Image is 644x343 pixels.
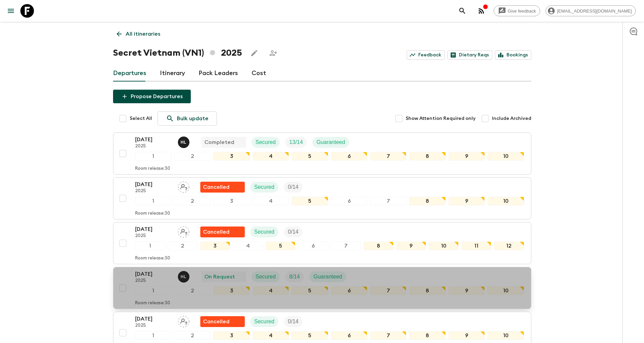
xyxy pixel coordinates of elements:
p: 2025 [135,323,172,328]
p: Guaranteed [313,273,342,281]
div: 6 [331,152,367,161]
div: Trip Fill [285,271,304,282]
span: Hoang Le Ngoc [178,139,191,144]
p: 0 / 14 [288,318,298,326]
span: Share this itinerary [266,46,280,60]
p: 2025 [135,188,172,194]
p: Room release: 30 [135,301,170,306]
p: 2025 [135,144,172,149]
div: 10 [429,241,459,250]
span: Assign pack leader [178,183,189,189]
div: 4 [253,331,289,340]
a: Give feedback [494,5,540,16]
div: 9 [448,152,485,161]
p: H L [181,274,186,279]
div: 5 [292,331,328,340]
div: Secured [252,271,280,282]
span: Include Archived [492,115,531,122]
h1: Secret Vietnam (VN1) 2025 [113,46,242,60]
div: 6 [331,286,367,295]
div: 3 [213,152,250,161]
span: [EMAIL_ADDRESS][DOMAIN_NAME] [553,8,636,14]
div: Trip Fill [284,182,302,193]
p: Secured [254,318,275,326]
p: 0 / 14 [288,183,298,191]
span: Assign pack leader [178,318,189,323]
div: 8 [409,331,445,340]
div: Flash Pack cancellation [200,182,245,193]
p: Cancelled [203,228,229,236]
span: Assign pack leader [178,228,189,234]
div: 5 [265,241,295,250]
p: Completed [204,138,234,146]
div: 1 [135,241,165,250]
div: 8 [409,286,445,295]
div: Trip Fill [284,227,302,237]
button: Propose Departures [113,90,191,103]
button: [DATE]2025Hoang Le NgocCompletedSecuredTrip FillGuaranteed12345678910Room release:30 [113,132,531,175]
p: [DATE] [135,225,172,233]
p: Cancelled [203,183,229,191]
div: 3 [213,286,250,295]
div: 1 [135,197,171,205]
p: On Request [204,273,235,281]
div: 9 [448,331,485,340]
p: 8 / 14 [289,273,300,281]
div: 7 [370,331,406,340]
button: [DATE]2025Assign pack leaderFlash Pack cancellationSecuredTrip Fill123456789101112Room release:30 [113,222,531,264]
span: Hoang Le Ngoc [178,273,191,278]
div: Secured [252,137,280,148]
div: 9 [448,286,485,295]
div: 2 [174,286,210,295]
span: Select All [130,115,152,122]
p: 2025 [135,278,172,284]
div: 5 [292,286,328,295]
div: 1 [135,152,171,161]
button: menu [4,4,18,18]
div: 1 [135,286,171,295]
a: All itineraries [113,27,164,41]
div: 9 [396,241,426,250]
button: [DATE]2025Assign pack leaderFlash Pack cancellationSecuredTrip Fill12345678910Room release:30 [113,177,531,219]
button: Edit this itinerary [247,46,261,60]
span: Show Attention Required only [406,115,476,122]
div: 2 [174,197,210,205]
div: 6 [298,241,328,250]
a: Departures [113,65,146,82]
p: Room release: 30 [135,166,170,171]
a: Pack Leaders [199,65,238,82]
p: [DATE] [135,270,172,278]
div: 10 [487,286,524,295]
p: 0 / 14 [288,228,298,236]
p: Room release: 30 [135,211,170,216]
div: Flash Pack cancellation [200,316,245,327]
p: 13 / 14 [289,138,303,146]
a: Dietary Reqs [447,50,492,60]
div: 8 [364,241,393,250]
div: Trip Fill [285,137,307,148]
div: 4 [253,197,289,205]
div: 7 [370,197,406,205]
p: [DATE] [135,180,172,188]
div: 5 [292,152,328,161]
a: Cost [252,65,266,82]
p: All itineraries [126,30,160,38]
p: Secured [256,138,276,146]
div: 10 [487,331,524,340]
div: 2 [174,152,210,161]
div: Trip Fill [284,316,302,327]
div: 4 [253,286,289,295]
a: Itinerary [160,65,185,82]
button: HL [178,271,191,283]
div: 6 [331,331,367,340]
div: 2 [174,331,210,340]
p: [DATE] [135,315,172,323]
a: Feedback [407,50,445,60]
div: 7 [370,286,406,295]
p: Room release: 30 [135,256,170,261]
button: search adventures [456,4,469,18]
p: 2025 [135,233,172,239]
div: [EMAIL_ADDRESS][DOMAIN_NAME] [546,5,636,16]
div: 3 [213,197,250,205]
div: 6 [331,197,367,205]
